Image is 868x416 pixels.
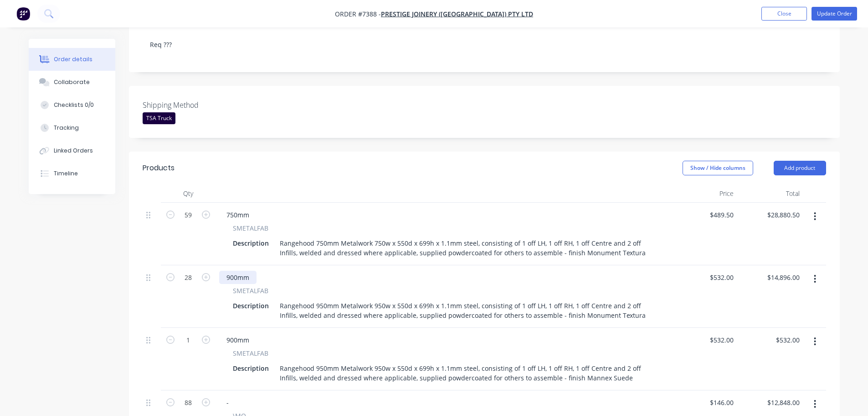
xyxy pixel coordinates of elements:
[381,10,533,18] a: Prestige Joinery ([GEOGRAPHIC_DATA]) Pty Ltd
[143,31,826,58] div: Req ???
[219,208,257,221] div: 750mm
[812,7,857,21] button: Update Order
[29,71,115,94] button: Collaborate
[233,223,268,233] span: SMETALFAB
[219,396,236,409] div: -
[29,139,115,162] button: Linked Orders
[29,94,115,116] button: Checklists 0/0
[229,237,272,250] div: Description
[737,184,803,203] div: Total
[335,10,381,18] span: Order #7388 -
[54,101,94,109] div: Checklists 0/0
[143,100,257,111] label: Shipping Method
[54,124,79,132] div: Tracking
[54,78,90,86] div: Collaborate
[233,348,268,358] span: SMETALFAB
[219,271,257,284] div: 900mm
[143,163,175,174] div: Products
[143,112,175,124] div: TSA Truck
[229,362,272,375] div: Description
[233,286,268,295] span: SMETALFAB
[774,161,826,175] button: Add product
[54,55,92,63] div: Order details
[161,184,216,203] div: Qty
[276,237,654,259] div: Rangehood 750mm Metalwork 750w x 550d x 699h x 1.1mm steel, consisting of 1 off LH, 1 off RH, 1 o...
[29,162,115,185] button: Timeline
[229,299,272,312] div: Description
[29,116,115,139] button: Tracking
[16,7,30,21] img: Factory
[761,7,807,21] button: Close
[276,362,654,384] div: Rangehood 950mm Metalwork 950w x 550d x 699h x 1.1mm steel, consisting of 1 off LH, 1 off RH, 1 o...
[54,169,78,178] div: Timeline
[671,184,737,203] div: Price
[54,147,93,155] div: Linked Orders
[683,161,753,175] button: Show / Hide columns
[29,48,115,71] button: Order details
[219,333,257,347] div: 900mm
[276,299,654,322] div: Rangehood 950mm Metalwork 950w x 550d x 699h x 1.1mm steel, consisting of 1 off LH, 1 off RH, 1 o...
